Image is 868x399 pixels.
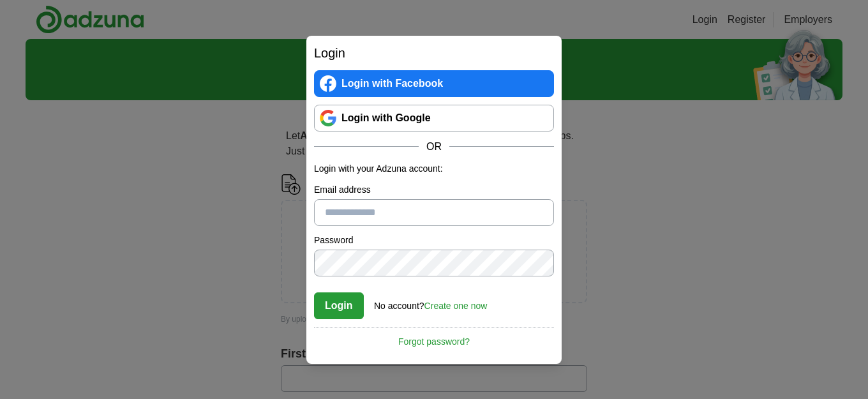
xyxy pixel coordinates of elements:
a: Create one now [424,301,488,311]
a: Login with Google [314,105,554,132]
h2: Login [314,43,554,63]
a: Login with Facebook [314,70,554,97]
label: Email address [314,183,554,197]
div: No account? [374,292,487,313]
span: OR [419,139,449,154]
button: Login [314,292,364,319]
a: Forgot password? [314,327,554,349]
p: Login with your Adzuna account: [314,162,554,176]
label: Password [314,234,554,247]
